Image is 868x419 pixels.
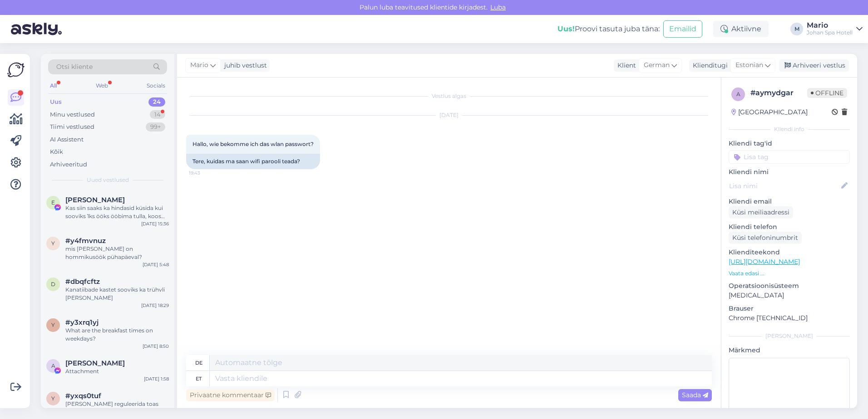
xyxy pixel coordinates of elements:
div: [DATE] 8:50 [143,343,169,350]
span: Andrus Rako [65,359,125,367]
div: Johan Spa Hotell [807,29,853,36]
b: Uus! [557,24,575,33]
div: Klient [614,61,636,70]
p: Märkmed [729,346,850,355]
p: Kliendi nimi [729,167,850,177]
span: Offline [807,88,847,98]
span: Saada [682,391,708,399]
span: a [736,91,740,97]
span: E [51,199,55,206]
span: Luba [488,3,508,11]
p: Kliendi email [729,197,850,206]
input: Lisa nimi [729,181,839,191]
div: M [790,23,803,35]
span: y [51,240,55,247]
div: Attachment [65,367,169,375]
div: 99+ [146,122,165,132]
p: Brauser [729,304,850,313]
span: #dbqfcftz [65,278,100,286]
p: Klienditeekond [729,248,850,257]
div: # aymydgar [750,88,807,98]
div: [PERSON_NAME] reguleerida toas konditsioneeri? [65,400,169,416]
p: Chrome [TECHNICAL_ID] [729,313,850,323]
span: Estonian [735,60,763,70]
span: A [51,362,55,369]
div: All [48,80,59,92]
div: et [196,371,202,386]
button: Emailid [663,20,702,38]
span: German [644,60,670,70]
p: [MEDICAL_DATA] [729,291,850,300]
div: Kanatiibade kastet sooviks ka trühvli [PERSON_NAME] [65,286,169,302]
div: Kõik [50,147,63,156]
div: Uus [50,97,62,107]
div: [DATE] 1:58 [144,375,169,382]
div: 24 [148,97,165,107]
div: Klienditugi [689,61,728,70]
a: [URL][DOMAIN_NAME] [729,258,800,266]
div: Mario [807,22,853,29]
p: Operatsioonisüsteem [729,281,850,291]
div: [DATE] 15:36 [141,220,169,227]
span: Hallo, wie bekomme ich das wlan passwort? [192,141,314,147]
div: Arhiveeri vestlus [779,59,849,72]
div: 14 [150,110,165,119]
span: #yxqs0tuf [65,392,101,400]
div: Kas siin saaks ka hindasid küsida kui sooviks 1ks ööks ööbima tulla, koos hommikusöögiga? :) [65,204,169,220]
span: Otsi kliente [56,62,93,72]
div: Web [94,80,110,92]
div: [DATE] 18:29 [141,302,169,309]
div: Minu vestlused [50,110,95,119]
p: Vaata edasi ... [729,269,850,278]
div: mis [PERSON_NAME] on hommikusöök pühapäeval? [65,245,169,261]
div: Socials [145,80,167,92]
div: [PERSON_NAME] [729,332,850,340]
img: Askly Logo [7,61,25,78]
span: Uued vestlused [87,176,129,184]
div: Kliendi info [729,125,850,133]
div: Küsi meiliaadressi [729,206,793,219]
input: Lisa tag [729,150,850,164]
span: #y3xrq1yj [65,318,99,326]
div: Tiimi vestlused [50,122,94,132]
p: Kliendi tag'id [729,139,850,148]
div: Proovi tasuta juba täna: [557,24,660,34]
span: y [51,322,55,328]
span: d [51,281,55,287]
div: Aktiivne [713,21,769,37]
div: Privaatne kommentaar [186,389,275,401]
div: Küsi telefoninumbrit [729,232,802,244]
div: [DATE] [186,111,712,119]
div: juhib vestlust [221,61,267,70]
span: 19:43 [189,170,223,176]
span: Elis Tunder [65,196,125,204]
span: Mario [190,60,208,70]
div: de [195,355,202,370]
div: AI Assistent [50,135,84,144]
a: MarioJohan Spa Hotell [807,22,863,36]
div: [DATE] 5:48 [143,261,169,268]
p: Kliendi telefon [729,222,850,232]
div: Vestlus algas [186,92,712,100]
div: Tere, kuidas ma saan wifi parooli teada? [186,154,320,169]
span: #y4fmvnuz [65,237,106,245]
span: y [51,395,55,402]
div: Arhiveeritud [50,160,87,169]
div: [GEOGRAPHIC_DATA] [731,107,808,117]
div: What are the breakfast times on weekdays? [65,326,169,343]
